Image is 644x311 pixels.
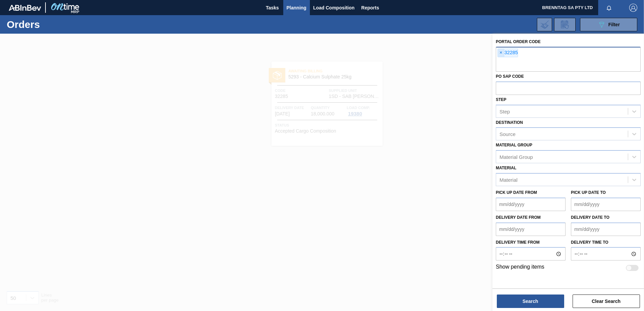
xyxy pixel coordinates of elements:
[496,222,566,236] input: mm/dd/yyyy
[496,120,523,125] label: Destination
[496,143,532,147] label: Material Group
[313,4,355,12] span: Load Composition
[496,264,544,272] label: Show pending items
[500,177,517,182] div: Material
[498,49,504,57] span: ×
[496,97,506,102] label: Step
[496,198,566,211] input: mm/dd/yyyy
[496,190,537,195] label: Pick up Date from
[500,131,516,137] div: Source
[571,198,641,211] input: mm/dd/yyyy
[580,18,637,31] button: Filter
[554,18,576,31] div: Order Review Request
[496,238,566,247] label: Delivery time from
[496,39,541,44] label: Portal Order Code
[496,74,524,79] label: PO SAP Code
[608,22,620,27] span: Filter
[265,4,280,12] span: Tasks
[629,4,637,12] img: Logout
[9,5,41,11] img: TNhmsLtSVTkK8tSr43FrP2fwEKptu5GPRR3wAAAABJRU5ErkJggg==
[496,215,541,220] label: Delivery Date from
[500,108,510,114] div: Step
[571,222,641,236] input: mm/dd/yyyy
[361,4,379,12] span: Reports
[598,3,620,12] button: Notifications
[496,166,516,170] label: Material
[571,238,641,247] label: Delivery time to
[7,21,107,28] h1: Orders
[287,4,307,12] span: Planning
[497,48,518,57] div: 32285
[500,154,533,160] div: Material Group
[571,190,606,195] label: Pick up Date to
[537,18,552,31] div: Import Order Negotiation
[571,215,609,220] label: Delivery Date to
